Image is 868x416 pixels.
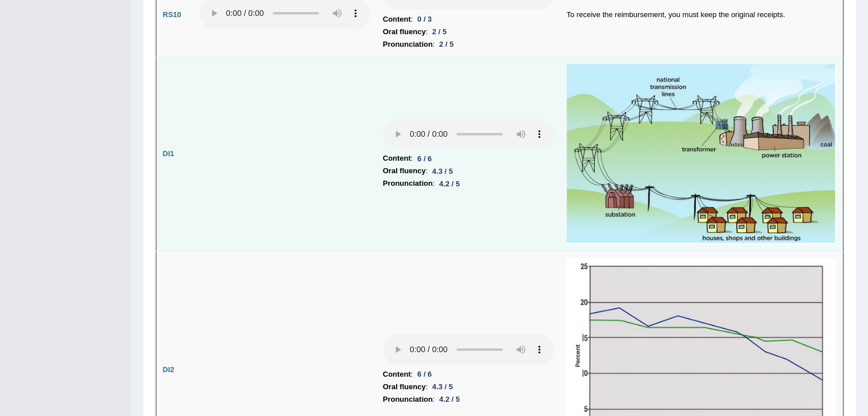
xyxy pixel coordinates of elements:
b: Pronunciation [383,177,433,190]
li: : [383,13,554,26]
div: 2 / 5 [435,38,458,50]
b: DI2 [163,365,174,374]
li: : [383,165,554,177]
div: 4.2 / 5 [435,393,465,405]
b: Oral fluency [383,381,426,393]
b: RS10 [163,10,181,19]
div: 4.2 / 5 [435,178,465,190]
div: 6 / 6 [413,368,436,380]
b: DI1 [163,149,174,158]
b: Pronunciation [383,393,433,406]
li: : [383,177,554,190]
div: 4.3 / 5 [427,381,457,393]
li: : [383,26,554,38]
div: 6 / 6 [413,153,436,165]
b: Content [383,13,411,26]
b: Content [383,152,411,165]
li: : [383,368,554,381]
div: 0 / 3 [413,13,436,25]
li: : [383,393,554,406]
b: Pronunciation [383,38,433,51]
b: Oral fluency [383,165,426,177]
b: Content [383,368,411,381]
div: 4.3 / 5 [427,165,457,177]
div: 2 / 5 [427,26,451,38]
li: : [383,152,554,165]
li: : [383,381,554,393]
b: Oral fluency [383,26,426,38]
li: : [383,38,554,51]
